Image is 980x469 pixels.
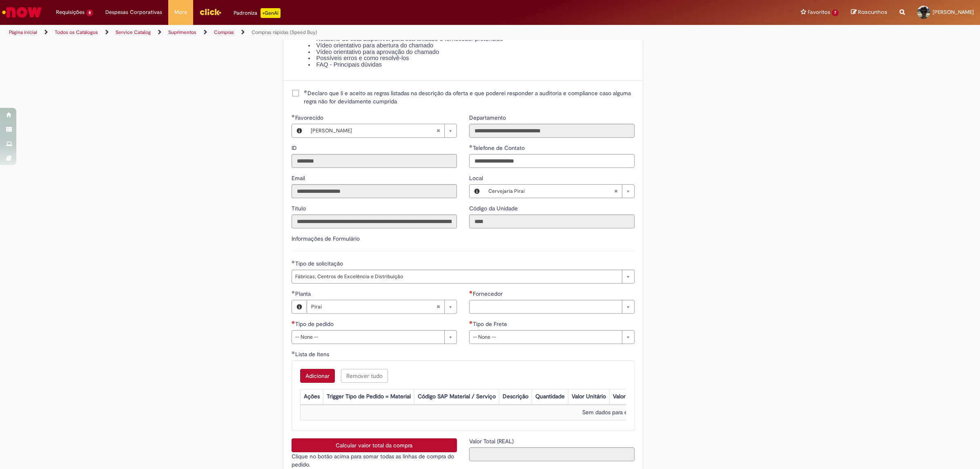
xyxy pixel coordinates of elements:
[304,89,635,105] span: Declaro que li e aceito as regras listadas na descrição da oferta e que poderei responder a audit...
[214,29,234,36] a: Compras
[174,8,187,16] span: More
[295,114,325,121] span: Necessários - Favorecido
[292,214,457,228] input: Título
[469,174,485,182] span: Local
[292,321,295,324] span: Necessários
[469,154,635,168] input: Telefone de Contato
[609,389,661,404] th: Valor Total Moeda
[300,369,335,383] button: Adicionar uma linha para Lista de Itens
[808,8,830,16] span: Favoritos
[469,321,473,324] span: Necessários
[414,389,499,404] th: Código SAP Material / Serviço
[469,204,519,212] label: Somente leitura - Código da Unidade
[473,290,504,297] span: Fornecedor
[308,55,635,62] li: Possíveis erros e como resolvê-los
[56,8,85,16] span: Requisições
[55,29,98,36] a: Todos os Catálogos
[292,290,295,294] span: Obrigatório Preenchido
[292,260,295,264] span: Obrigatório Preenchido
[234,8,281,18] div: Padroniza
[295,331,440,344] span: -- None --
[308,42,635,49] li: Vídeo orientativo para abertura do chamado
[851,9,887,16] a: Rascunhos
[469,438,515,445] span: Somente leitura - Valor Total (REAL)
[295,351,331,358] span: Lista de Itens
[292,235,360,242] label: Informações de Formulário
[292,174,307,182] label: Somente leitura - Email
[105,8,162,16] span: Despesas Corporativas
[484,185,634,198] a: Cervejaria PiraíLimpar campo Local
[261,8,281,18] p: +GenAi
[933,9,974,16] span: [PERSON_NAME]
[300,405,920,420] td: Sem dados para exibir
[469,290,473,294] span: Necessários
[432,124,444,137] abbr: Limpar campo Favorecido
[1,4,43,20] img: ServiceNow
[469,114,508,122] label: Somente leitura - Departamento
[307,300,457,313] a: PiraíLimpar campo Planta
[292,204,307,212] label: Somente leitura - Título
[469,205,519,212] span: Somente leitura - Código da Unidade
[292,124,307,137] button: Favorecido, Visualizar este registro Igor Chaves Gabriel
[168,29,196,36] a: Suprimentos
[473,331,618,344] span: -- None --
[300,389,323,404] th: Ações
[292,144,298,152] span: Somente leitura - ID
[292,114,295,118] span: Obrigatório Preenchido
[292,154,457,168] input: ID
[295,290,312,297] span: Planta
[469,447,635,461] input: Valor Total (REAL)
[469,124,635,138] input: Departamento
[469,145,473,148] span: Obrigatório Preenchido
[292,144,298,152] label: Somente leitura - ID
[6,25,647,40] ul: Trilhas de página
[858,8,887,16] span: Rascunhos
[610,185,622,198] abbr: Limpar campo Local
[432,300,444,313] abbr: Limpar campo Planta
[473,320,509,328] span: Tipo de Frete
[323,389,414,404] th: Trigger Tipo de Pedido = Material
[532,389,568,404] th: Quantidade
[308,49,635,56] li: Vídeo orientativo para aprovação do chamado
[292,300,307,313] button: Planta, Visualizar este registro Piraí
[469,300,635,314] a: Limpar campo Fornecedor
[292,438,457,452] button: Calcular valor total da compra
[469,114,508,121] span: Somente leitura - Departamento
[199,6,221,18] img: click_logo_yellow_360x200.png
[295,320,335,328] span: Tipo de pedido
[469,437,515,445] label: Somente leitura - Valor Total (REAL)
[307,124,457,137] a: [PERSON_NAME]Limpar campo Favorecido
[311,124,436,137] span: [PERSON_NAME]
[473,144,526,152] span: Telefone de Contato
[292,452,457,469] p: Clique no botão acima para somar todas as linhas de compra do pedido.
[86,9,93,16] span: 8
[308,62,635,68] li: FAQ - Principais dúvidas
[116,29,151,36] a: Service Catalog
[292,351,295,354] span: Obrigatório Preenchido
[469,214,635,228] input: Código da Unidade
[488,185,614,198] span: Cervejaria Piraí
[304,90,307,93] span: Obrigatório Preenchido
[295,260,345,267] span: Tipo de solicitação
[295,270,618,283] span: Fábricas, Centros de Excelência e Distribuição
[470,185,484,198] button: Local, Visualizar este registro Cervejaria Piraí
[9,29,37,36] a: Página inicial
[499,389,532,404] th: Descrição
[292,184,457,198] input: Email
[292,205,307,212] span: Somente leitura - Título
[252,29,317,36] a: Compras rápidas (Speed Buy)
[832,9,839,16] span: 7
[568,389,609,404] th: Valor Unitário
[311,300,436,313] span: Piraí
